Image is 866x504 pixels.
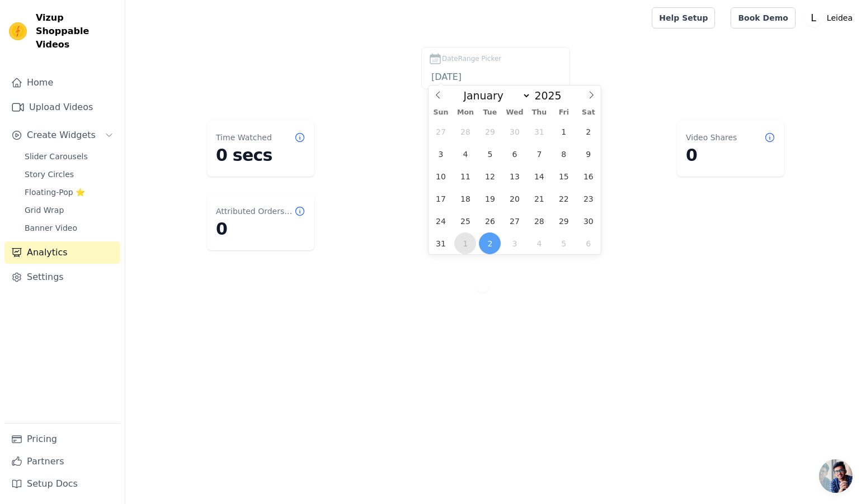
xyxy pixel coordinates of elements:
span: August 14, 2025 [528,165,550,187]
text: L [811,12,816,23]
span: August 9, 2025 [577,143,599,165]
span: August 23, 2025 [577,188,599,210]
a: 开放式聊天 [819,459,853,493]
a: Help Setup [652,7,715,28]
select: Month [458,89,531,102]
span: August 18, 2025 [454,188,476,210]
span: September 5, 2025 [553,232,575,254]
dd: 0 [216,219,305,239]
span: Story Circles [25,169,74,180]
span: Sun [429,109,453,116]
a: Slider Carousels [18,149,120,164]
span: Fri [552,109,576,116]
span: Banner Video [25,222,77,234]
span: August 20, 2025 [503,188,525,210]
a: Banner Video [18,220,120,236]
input: DateRange Picker [429,70,563,84]
span: September 4, 2025 [528,232,550,254]
span: August 7, 2025 [528,143,550,165]
span: September 1, 2025 [454,232,476,254]
span: Tue [478,109,502,116]
span: August 19, 2025 [479,188,501,210]
a: Settings [4,266,120,288]
span: July 30, 2025 [503,121,525,142]
dd: 0 [686,145,775,165]
span: Floating-Pop ⭐ [25,187,85,198]
span: August 22, 2025 [553,188,575,210]
span: August 11, 2025 [454,165,476,187]
span: August 28, 2025 [528,210,550,232]
dt: Time Watched [216,132,272,143]
span: September 2, 2025 [479,232,501,254]
span: Vizup Shoppable Videos [36,11,116,51]
span: August 4, 2025 [454,143,476,165]
span: August 8, 2025 [553,143,575,165]
span: Sat [576,109,601,116]
a: Pricing [4,428,120,450]
span: Wed [502,109,527,116]
a: Story Circles [18,167,120,182]
span: August 24, 2025 [430,210,451,232]
span: August 5, 2025 [479,143,501,165]
img: Vizup [9,22,27,40]
dt: Attributed Orders Count [216,206,294,217]
span: Mon [453,109,478,116]
span: August 1, 2025 [553,121,575,142]
span: July 31, 2025 [528,121,550,142]
span: August 30, 2025 [577,210,599,232]
span: August 26, 2025 [479,210,501,232]
a: Partners [4,450,120,473]
span: August 16, 2025 [577,165,599,187]
a: Analytics [4,241,120,264]
dt: Video Shares [686,132,737,143]
span: August 27, 2025 [503,210,525,232]
a: Book Demo [731,7,795,28]
a: Floating-Pop ⭐ [18,184,120,200]
span: August 6, 2025 [503,143,525,165]
span: September 3, 2025 [503,232,525,254]
span: August 2, 2025 [577,121,599,142]
a: Upload Videos [4,96,120,118]
span: August 15, 2025 [553,165,575,187]
span: August 3, 2025 [430,143,451,165]
span: September 6, 2025 [577,232,599,254]
span: August 25, 2025 [454,210,476,232]
span: August 31, 2025 [430,232,451,254]
input: Year [531,89,571,102]
span: DateRange Picker [442,54,501,64]
span: August 13, 2025 [503,165,525,187]
button: L Leidea [804,8,857,28]
span: August 10, 2025 [430,165,451,187]
span: Thu [527,109,552,116]
span: August 29, 2025 [553,210,575,232]
span: July 28, 2025 [454,121,476,142]
span: Slider Carousels [25,151,88,162]
button: Create Widgets [4,124,120,146]
span: July 29, 2025 [479,121,501,142]
p: Leidea [822,8,857,28]
dd: 0 secs [216,145,305,165]
a: Grid Wrap [18,202,120,218]
span: August 12, 2025 [479,165,501,187]
span: Create Widgets [27,129,96,142]
span: Grid Wrap [25,205,64,216]
span: July 27, 2025 [430,121,451,142]
span: August 21, 2025 [528,188,550,210]
span: August 17, 2025 [430,188,451,210]
a: Home [4,72,120,94]
a: Setup Docs [4,473,120,495]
